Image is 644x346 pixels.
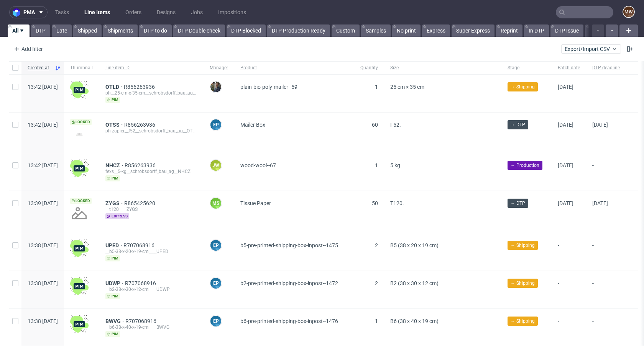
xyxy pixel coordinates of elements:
[124,200,157,206] a: R865425620
[240,65,348,71] span: Product
[28,122,58,128] span: 13:42 [DATE]
[390,84,424,90] span: 25 cm × 35 cm
[511,242,535,249] span: → Shipping
[390,280,439,286] span: B2 (38 x 30 x 12 cm)
[105,293,120,299] span: pim
[240,200,271,206] span: Tissue Paper
[28,280,58,286] span: 13:38 [DATE]
[210,240,221,251] figcaption: EP
[70,277,89,295] img: wHgJFi1I6lmhQAAAABJRU5ErkJggg==
[592,200,608,206] span: [DATE]
[70,65,93,71] span: Thumbnail
[70,129,89,140] img: version_two_editor_design
[558,65,580,71] span: Batch date
[70,119,92,125] span: Locked
[9,6,48,18] button: pma
[240,84,297,90] span: plain-bio-poly-mailer--59
[508,65,545,71] span: Stage
[105,213,129,219] span: express
[186,6,207,18] a: Jobs
[210,65,228,71] span: Manager
[105,162,125,168] a: NHCZ
[123,242,156,248] a: R707068916
[524,24,549,37] a: In DTP
[125,162,157,168] a: R856263936
[214,6,251,18] a: Impositions
[28,162,58,168] span: 13:42 [DATE]
[372,122,378,128] span: 60
[125,318,158,324] a: R707068916
[240,318,338,324] span: b6-pre-printed-shipping-box-inpost--1476
[592,122,608,128] span: [DATE]
[105,65,197,71] span: Line item ID
[105,200,124,206] a: ZYGS
[70,315,89,333] img: wHgJFi1I6lmhQAAAABJRU5ErkJggg==
[139,24,172,37] a: DTP to do
[390,200,404,206] span: T120.
[28,84,58,90] span: 13:42 [DATE]
[173,24,225,37] a: DTP Double check
[565,46,618,52] span: Export/Import CSV
[28,65,52,71] span: Created at
[8,24,30,37] a: All
[125,280,158,286] span: R707068916
[210,82,221,92] img: Maciej Sobola
[210,160,221,171] figcaption: JW
[124,84,156,90] a: R856263936
[240,242,338,248] span: b5-pre-printed-shipping-box-inpost--1475
[550,24,583,37] a: DTP Issue
[558,84,573,90] span: [DATE]
[70,204,89,222] img: no_design.png
[105,324,197,330] div: __b6-38-x-40-x-19-cm____BWVG
[375,84,378,90] span: 1
[360,65,378,71] span: Quantity
[592,242,620,261] span: -
[124,122,157,128] span: R856263936
[511,83,535,90] span: → Shipping
[73,24,102,37] a: Shipped
[105,84,124,90] a: OTLD
[70,198,92,204] span: Locked
[210,278,221,289] figcaption: EP
[13,8,23,17] img: logo
[558,200,573,206] span: [DATE]
[105,331,120,337] span: pim
[28,242,58,248] span: 13:38 [DATE]
[390,122,401,128] span: F52.
[561,44,621,54] button: Export/Import CSV
[105,90,197,96] div: ph__25-cm-x-35-cm__schrobsdorff_bau_ag__OTLD
[372,200,378,206] span: 50
[28,200,58,206] span: 13:39 [DATE]
[332,24,360,37] a: Custom
[105,318,125,324] a: BWVG
[52,24,72,37] a: Late
[558,318,580,337] span: -
[227,24,266,37] a: DTP Blocked
[375,242,378,248] span: 2
[390,242,439,248] span: B5 (38 x 20 x 19 cm)
[623,7,634,17] figcaption: MW
[592,84,620,103] span: -
[105,280,125,286] span: UDWP
[375,318,378,324] span: 1
[592,318,620,337] span: -
[210,119,221,130] figcaption: EP
[70,159,89,178] img: wHgJFi1I6lmhQAAAABJRU5ErkJggg==
[105,242,123,248] a: UPED
[422,24,450,37] a: Express
[511,318,535,325] span: → Shipping
[390,162,400,168] span: 5 kg
[240,122,265,128] span: Mailer Box
[80,6,115,18] a: Line Items
[496,24,522,37] a: Reprint
[105,97,120,103] span: pim
[152,6,180,18] a: Designs
[70,81,89,99] img: wHgJFi1I6lmhQAAAABJRU5ErkJggg==
[240,162,276,168] span: wood-wool--67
